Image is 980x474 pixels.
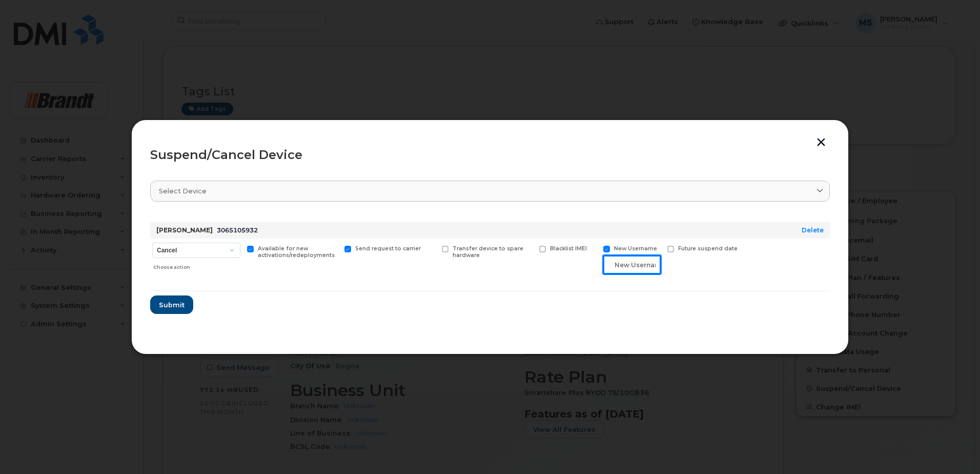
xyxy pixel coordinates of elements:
span: New Username [614,245,657,252]
span: Transfer device to spare hardware [453,245,523,259]
span: Available for new activations/redeployments [258,245,335,259]
input: Transfer device to spare hardware [430,246,435,251]
input: Future suspend date [655,246,660,251]
a: Delete [802,226,824,234]
div: Suspend/Cancel Device [150,149,830,161]
span: Select device [159,186,207,196]
span: Blacklist IMEI [550,245,587,252]
input: Blacklist IMEI [527,246,532,251]
strong: [PERSON_NAME] [156,226,213,234]
a: Select device [150,181,830,202]
button: Submit [150,295,193,314]
input: Send request to carrier [332,246,337,251]
span: 3065105932 [217,226,258,234]
div: Choose action [153,259,240,271]
span: Send request to carrier [355,245,421,252]
span: Submit [159,300,185,310]
input: New Username [591,246,596,251]
input: Available for new activations/redeployments [235,246,240,251]
input: New Username [603,255,661,274]
span: Future suspend date [678,245,738,252]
